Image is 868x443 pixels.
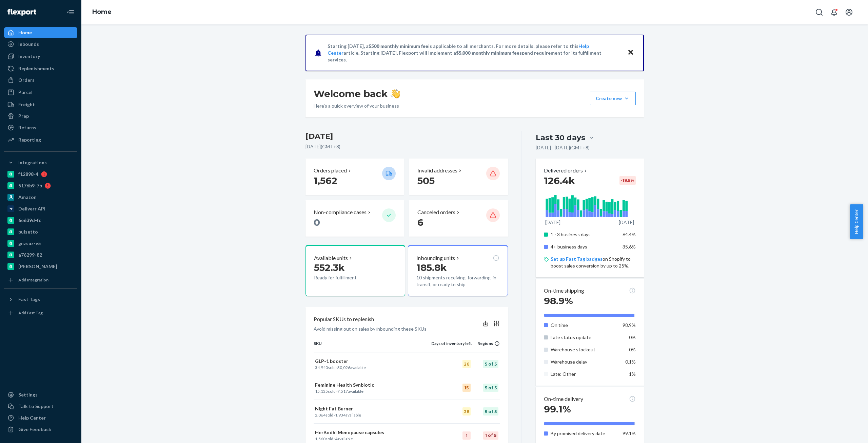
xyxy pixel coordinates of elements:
[4,389,77,400] a: Settings
[315,365,328,370] span: 34,940
[337,365,350,370] span: 30,026
[4,424,77,435] button: Give Feedback
[315,388,430,394] p: sold · available
[4,39,77,50] a: Inbounds
[64,5,77,19] button: Close Navigation
[337,389,348,394] span: 7,517
[626,48,635,58] button: Close
[544,167,588,174] p: Delivered orders
[619,219,634,226] p: [DATE]
[4,87,77,98] a: Parcel
[629,334,636,340] span: 0%
[462,384,471,392] div: 15
[18,171,38,178] div: f12898-4
[551,322,617,329] p: On time
[315,389,328,394] span: 15,135
[4,412,77,423] a: Help Center
[483,384,498,392] div: 5 of 5
[335,412,346,418] span: 1,934
[431,340,472,352] th: Days of inventory left
[551,243,617,250] p: 4+ business days
[4,51,77,62] a: Inventory
[4,99,77,110] a: Freight
[4,111,77,122] a: Prep
[536,132,585,143] div: Last 30 days
[417,217,423,228] span: 6
[4,250,77,260] a: a76299-82
[842,5,856,19] button: Open account menu
[305,245,405,296] button: Available units552.3kReady for fulfillment
[4,27,77,38] a: Home
[544,295,573,307] span: 98.9%
[315,436,325,441] span: 1,560
[18,41,39,48] div: Inbounds
[314,340,431,352] th: SKU
[314,262,345,273] span: 552.3k
[305,131,508,142] h3: [DATE]
[483,431,498,440] div: 1 of 5
[625,359,636,365] span: 0.1%
[7,9,36,16] img: Flexport logo
[18,217,41,224] div: 6e639d-fc
[315,358,430,365] p: GLP-1 booster
[315,405,430,412] p: Night Fat Burner
[462,407,471,416] div: 28
[623,430,636,436] span: 99.1%
[4,203,77,214] a: Deliverr API
[18,391,38,398] div: Settings
[18,124,36,131] div: Returns
[472,340,500,346] div: Regions
[328,43,621,63] p: Starting [DATE], a is applicable to all merchants. For more details, please refer to this article...
[623,232,636,237] span: 64.4%
[4,308,77,318] a: Add Fast Tag
[18,194,37,201] div: Amazon
[544,287,584,295] p: On-time shipping
[305,159,404,195] button: Orders placed 1,562
[483,360,498,368] div: 5 of 5
[4,261,77,272] a: [PERSON_NAME]
[544,403,571,415] span: 99.1%
[305,143,508,150] p: [DATE] ( GMT+8 )
[314,274,377,281] p: Ready for fulfillment
[551,358,617,365] p: Warehouse delay
[18,205,45,212] div: Deliverr API
[314,167,347,174] p: Orders placed
[417,208,455,216] p: Canceled orders
[483,407,498,416] div: 5 of 5
[4,75,77,86] a: Orders
[629,371,636,377] span: 1%
[551,256,636,269] p: on Shopify to boost sales conversion by up to 25%.
[18,89,33,96] div: Parcel
[416,274,499,288] p: 10 shipments receiving, forwarding, in transit, or ready to ship
[305,200,404,237] button: Non-compliance cases 0
[812,5,826,19] button: Open Search Box
[92,8,112,16] a: Home
[417,167,457,174] p: Invalid addresses
[850,204,863,239] button: Help Center
[551,371,617,377] p: Late: Other
[18,296,40,303] div: Fast Tags
[18,403,54,410] div: Talk to Support
[456,50,519,56] span: $5,000 monthly minimum fee
[551,346,617,353] p: Warehouse stockout
[623,244,636,250] span: 35.6%
[314,88,400,100] h1: Welcome back
[315,412,325,418] span: 2,064
[551,430,617,437] p: By promised delivery date
[314,326,427,332] p: Avoid missing out on sales by inbounding these SKUs
[18,101,35,108] div: Freight
[4,294,77,305] button: Fast Tags
[314,217,320,228] span: 0
[314,254,348,262] p: Available units
[18,159,47,166] div: Integrations
[544,395,583,403] p: On-time delivery
[18,426,51,433] div: Give Feedback
[4,238,77,249] a: gnzsuz-v5
[551,334,617,341] p: Late status update
[827,5,841,19] button: Open notifications
[545,219,560,226] p: [DATE]
[623,322,636,328] span: 98.9%
[314,315,374,323] p: Popular SKUs to replenish
[4,215,77,226] a: 6e639d-fc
